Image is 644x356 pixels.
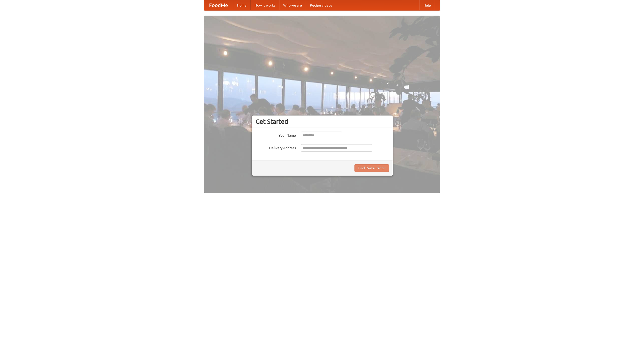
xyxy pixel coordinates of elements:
a: FoodMe [204,0,233,10]
label: Your Name [256,132,296,138]
a: Help [419,0,435,10]
label: Delivery Address [256,144,296,150]
a: Home [233,0,251,10]
a: Who we are [279,0,306,10]
a: Recipe videos [306,0,336,10]
h3: Get Started [256,118,389,125]
a: How it works [251,0,279,10]
button: Find Restaurants! [354,164,389,172]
